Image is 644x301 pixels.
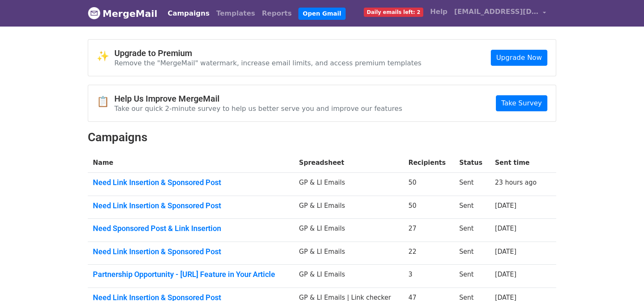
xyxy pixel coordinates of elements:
[454,219,490,242] td: Sent
[294,153,403,173] th: Spreadsheet
[403,219,455,242] td: 27
[114,104,402,113] p: Take our quick 2-minute survey to help us better serve you and improve our features
[454,196,490,219] td: Sent
[454,7,538,17] span: [EMAIL_ADDRESS][DOMAIN_NAME]
[93,247,289,256] a: Need Link Insertion & Sponsored Post
[403,196,455,219] td: 50
[93,178,289,187] a: Need Link Insertion & Sponsored Post
[454,265,490,288] td: Sent
[114,59,422,67] p: Remove the "MergeMail" watermark, increase email limits, and access premium templates
[97,50,114,62] span: ✨
[88,5,157,22] a: MergeMail
[114,94,402,104] h4: Help Us Improve MergeMail
[495,248,517,255] a: [DATE]
[495,202,517,210] a: [DATE]
[88,130,556,145] h2: Campaigns
[454,242,490,265] td: Sent
[427,3,451,20] a: Help
[93,201,289,210] a: Need Link Insertion & Sponsored Post
[97,96,114,108] span: 📋
[93,270,289,279] a: Partnership Opportunity - [URL] Feature in Your Article
[490,153,545,173] th: Sent time
[602,261,644,301] iframe: Chat Widget
[495,225,517,232] a: [DATE]
[93,224,289,233] a: Need Sponsored Post & Link Insertion
[403,242,455,265] td: 22
[364,8,423,17] span: Daily emails left: 2
[451,3,549,23] a: [EMAIL_ADDRESS][DOMAIN_NAME]
[495,271,517,278] a: [DATE]
[294,242,403,265] td: GP & LI Emails
[259,5,295,22] a: Reports
[294,219,403,242] td: GP & LI Emails
[88,153,294,173] th: Name
[294,196,403,219] td: GP & LI Emails
[454,173,490,196] td: Sent
[164,5,213,22] a: Campaigns
[213,5,258,22] a: Templates
[491,50,547,66] a: Upgrade Now
[495,179,537,186] a: 23 hours ago
[114,48,422,58] h4: Upgrade to Premium
[403,265,455,288] td: 3
[496,95,547,111] a: Take Survey
[403,153,455,173] th: Recipients
[294,265,403,288] td: GP & LI Emails
[454,153,490,173] th: Status
[294,173,403,196] td: GP & LI Emails
[403,173,455,196] td: 50
[360,3,427,20] a: Daily emails left: 2
[298,8,345,20] a: Open Gmail
[88,7,100,19] img: MergeMail logo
